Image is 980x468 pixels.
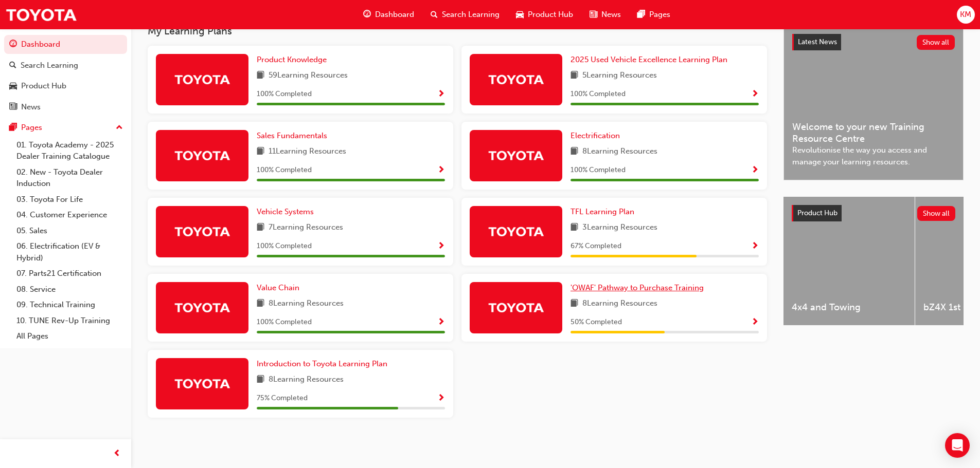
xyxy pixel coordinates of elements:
[148,25,767,37] h3: My Learning Plans
[257,206,318,218] a: Vehicle Systems
[571,316,622,328] span: 50 % Completed
[257,69,264,82] span: book-icon
[431,8,438,21] span: search-icon
[12,207,127,223] a: 04. Customer Experience
[12,164,127,192] a: 02. New - Toyota Dealer Induction
[4,118,127,137] button: Pages
[917,35,955,50] button: Show all
[751,242,759,251] span: Show Progress
[257,297,264,310] span: book-icon
[269,145,346,158] span: 11 Learning Resources
[257,282,304,294] a: Value Chain
[437,394,445,403] span: Show Progress
[174,298,230,316] img: Trak
[508,4,581,25] a: car-iconProduct Hub
[798,38,837,46] span: Latest News
[12,297,127,313] a: 09. Technical Training
[571,207,634,216] span: TFL Learning Plan
[783,25,964,180] a: Latest NewsShow allWelcome to your new Training Resource CentreRevolutionise the way you access a...
[751,316,759,329] button: Show Progress
[113,447,121,460] span: prev-icon
[257,358,391,370] a: Introduction to Toyota Learning Plan
[257,164,312,176] span: 100 % Completed
[12,313,127,329] a: 10. TUNE Rev-Up Training
[257,283,299,292] span: Value Chain
[257,392,308,404] span: 75 % Completed
[442,9,500,21] span: Search Learning
[9,123,17,133] span: pages-icon
[488,222,544,240] img: Trak
[783,197,915,325] a: 4x4 and Towing
[437,318,445,327] span: Show Progress
[582,297,657,310] span: 8 Learning Resources
[571,54,732,66] a: 2025 Used Vehicle Excellence Learning Plan
[792,34,955,50] a: Latest NewsShow all
[257,240,312,252] span: 100 % Completed
[917,206,956,221] button: Show all
[571,88,626,100] span: 100 % Completed
[257,207,314,216] span: Vehicle Systems
[571,240,621,252] span: 67 % Completed
[571,145,578,158] span: book-icon
[12,282,127,297] a: 08. Service
[363,8,371,21] span: guage-icon
[590,8,597,21] span: news-icon
[792,144,955,167] span: Revolutionise the way you access and manage your learning resources.
[582,69,657,82] span: 5 Learning Resources
[488,298,544,316] img: Trak
[582,221,657,234] span: 3 Learning Resources
[257,55,327,64] span: Product Knowledge
[9,82,17,91] span: car-icon
[21,80,66,92] div: Product Hub
[957,6,975,24] button: KM
[751,240,759,253] button: Show Progress
[792,302,906,313] span: 4x4 and Towing
[571,221,578,234] span: book-icon
[257,373,264,386] span: book-icon
[174,146,230,164] img: Trak
[116,121,123,135] span: up-icon
[4,35,127,54] a: Dashboard
[571,283,704,292] span: 'OWAF' Pathway to Purchase Training
[637,8,645,21] span: pages-icon
[269,297,344,310] span: 8 Learning Resources
[21,101,41,113] div: News
[437,242,445,251] span: Show Progress
[792,121,955,144] span: Welcome to your new Training Resource Centre
[488,70,544,88] img: Trak
[571,282,708,294] a: 'OWAF' Pathway to Purchase Training
[571,55,727,64] span: 2025 Used Vehicle Excellence Learning Plan
[571,69,578,82] span: book-icon
[751,88,759,101] button: Show Progress
[437,166,445,175] span: Show Progress
[751,318,759,327] span: Show Progress
[12,266,127,282] a: 07. Parts21 Certification
[257,88,312,100] span: 100 % Completed
[649,9,670,21] span: Pages
[21,60,78,71] div: Search Learning
[174,375,230,392] img: Trak
[437,88,445,101] button: Show Progress
[437,90,445,99] span: Show Progress
[9,61,16,70] span: search-icon
[751,166,759,175] span: Show Progress
[4,56,127,75] a: Search Learning
[355,4,422,25] a: guage-iconDashboard
[174,70,230,88] img: Trak
[21,122,42,134] div: Pages
[269,373,344,386] span: 8 Learning Resources
[257,145,264,158] span: book-icon
[12,223,127,239] a: 05. Sales
[12,192,127,208] a: 03. Toyota For Life
[751,90,759,99] span: Show Progress
[571,131,620,140] span: Electrification
[797,209,838,217] span: Product Hub
[582,145,657,158] span: 8 Learning Resources
[9,40,17,49] span: guage-icon
[257,359,387,368] span: Introduction to Toyota Learning Plan
[960,9,971,21] span: KM
[751,164,759,177] button: Show Progress
[437,240,445,253] button: Show Progress
[5,3,77,26] img: Trak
